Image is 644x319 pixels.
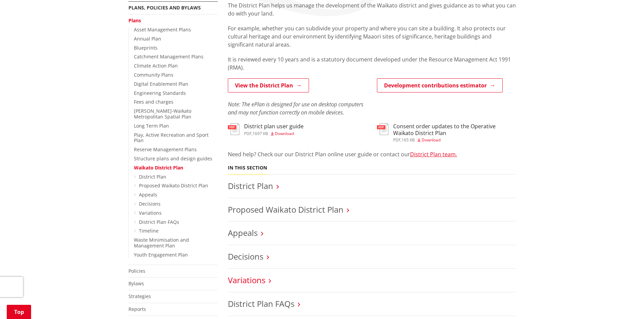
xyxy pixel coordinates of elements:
img: document-pdf.svg [228,123,239,135]
p: Need help? Check our our District Plan online user guide or contact our [228,150,516,158]
a: Decisions [228,251,263,262]
a: Climate Action Plan [134,62,178,69]
a: [PERSON_NAME]-Waikato Metropolitan Spatial Plan [134,108,191,120]
a: Waste Minimisation and Management Plan [134,237,189,249]
p: The District Plan helps us manage the development of the Waikato district and gives guidance as t... [228,1,516,18]
a: Blueprints [134,45,158,51]
iframe: Messenger Launcher [613,291,637,315]
span: Download [422,137,440,143]
a: Long Term Plan [134,123,169,129]
a: Fees and charges [134,99,173,105]
a: District Plan [228,180,273,191]
span: 1697 KB [253,131,268,136]
div: , [244,132,304,136]
a: Proposed Waikato District Plan [228,204,343,215]
a: Annual Plan [134,35,161,42]
a: Top [7,305,31,319]
a: Bylaws [128,280,144,287]
a: Play, Active Recreation and Sport Plan [134,132,209,144]
span: Download [275,131,294,136]
a: Youth Engagement Plan [134,251,188,258]
a: District Plan FAQs [228,298,294,309]
a: View the District Plan [228,78,309,92]
a: Proposed Waikato District Plan [139,182,208,189]
em: Note: The ePlan is designed for use on desktop computers and may not function correctly on mobile... [228,101,363,116]
a: District Plan FAQs [139,219,179,225]
a: Variations [228,274,265,286]
a: Timeline [139,228,159,234]
a: Appeals [139,191,157,198]
a: District Plan [139,174,166,180]
a: Variations [139,210,162,216]
a: Plans [128,17,141,24]
p: For example, whether you can subdivide your property and where you can site a building. It also p... [228,24,516,49]
a: District plan user guide pdf,1697 KB Download [228,123,304,135]
h3: District plan user guide [244,123,304,130]
a: Structure plans and design guides [134,155,212,162]
a: Asset Management Plans [134,26,191,33]
a: District Plan team. [410,151,457,158]
a: Reports [128,306,146,312]
a: Reserve Management Plans [134,146,197,153]
a: Consent order updates to the Operative Waikato District Plan pdf,165 KB Download [377,123,516,142]
a: Appeals [228,227,258,238]
a: Digital Enablement Plan [134,81,188,87]
a: Decisions [139,201,161,207]
h5: In this section [228,165,267,171]
a: Community Plans [134,72,173,78]
a: Policies [128,268,145,274]
img: document-pdf.svg [377,123,388,135]
a: Development contributions estimator [377,78,503,92]
a: Catchment Management Plans [134,53,204,60]
span: pdf [244,131,252,136]
p: It is reviewed every 10 years and is a statutory document developed under the Resource Management... [228,55,516,72]
a: Strategies [128,293,151,299]
div: , [393,138,516,142]
span: pdf [393,137,401,143]
a: Plans, policies and bylaws [128,4,201,11]
a: Waikato District Plan [134,164,183,171]
h3: Consent order updates to the Operative Waikato District Plan [393,123,516,136]
a: Engineering Standards [134,90,186,96]
span: 165 KB [402,137,415,143]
